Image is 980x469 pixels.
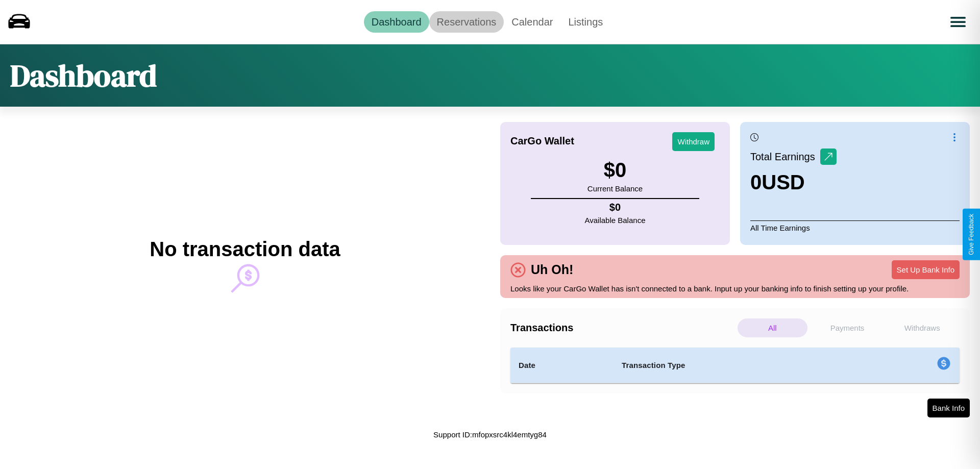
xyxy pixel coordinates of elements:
h4: CarGo Wallet [510,135,574,147]
h3: 0 USD [750,171,837,194]
button: Set Up Bank Info [892,260,960,279]
p: All [738,318,807,337]
h4: Uh Oh! [526,262,578,277]
h4: Transactions [510,322,735,334]
p: Withdraws [887,318,957,337]
table: simple table [510,348,960,383]
p: Support ID: mfopxsrc4kl4emtyg84 [433,428,547,441]
button: Withdraw [672,132,715,151]
button: Bank Info [927,399,970,417]
p: Total Earnings [750,147,820,166]
a: Dashboard [364,11,429,33]
a: Calendar [504,11,560,33]
p: Available Balance [585,213,646,227]
button: Open menu [944,8,972,36]
h2: No transaction data [150,238,340,261]
p: Payments [813,318,883,337]
h4: $ 0 [585,202,646,213]
h1: Dashboard [10,55,157,96]
a: Listings [560,11,610,33]
p: Current Balance [587,182,643,195]
h3: $ 0 [587,159,643,182]
h4: Date [519,359,605,372]
p: All Time Earnings [750,220,960,235]
a: Reservations [429,11,504,33]
div: Give Feedback [968,214,975,255]
h4: Transaction Type [622,359,853,372]
p: Looks like your CarGo Wallet has isn't connected to a bank. Input up your banking info to finish ... [510,282,960,295]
